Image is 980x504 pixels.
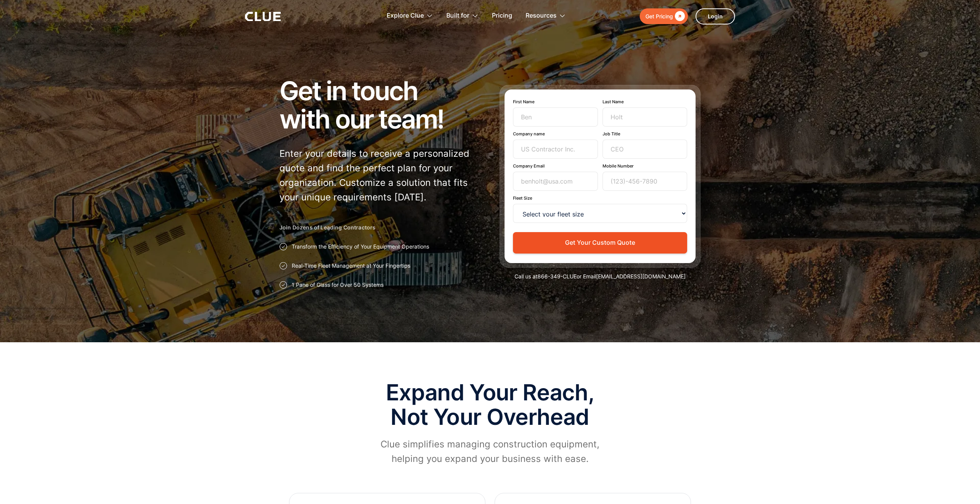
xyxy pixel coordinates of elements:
img: Approval checkmark icon [279,262,287,270]
p: Clue simplifies managing construction equipment, helping you expand your business with ease. [375,437,605,466]
h2: Join Dozens of Leading Contractors [279,224,480,231]
div: Get Pricing [645,11,673,21]
a: Pricing [492,4,512,28]
input: Ben [513,107,598,127]
img: Approval checkmark icon [279,281,287,289]
label: Fleet Size [513,195,687,201]
div: Resources [526,4,557,28]
input: (123)-456-7890 [603,172,688,191]
p: 1 Pane of Glass for Over 50 Systems [292,281,384,289]
div: Call us at or Email [500,273,701,280]
div: Built for [446,4,469,28]
p: Real-Time Fleet Management at Your Fingertips [292,262,410,270]
input: Holt [603,107,688,127]
div: Built for [446,4,479,28]
label: Job Title [603,131,688,137]
label: Company name [513,131,598,137]
label: Company Email [513,163,598,169]
a: 866-349-CLUE [537,273,577,280]
div: Resources [526,4,566,28]
h1: Get in touch with our team! [279,76,480,133]
div:  [673,11,685,21]
input: US Contractor Inc. [513,140,598,159]
button: Get Your Custom Quote [513,232,687,253]
a: Get Pricing [640,8,688,24]
label: Last Name [603,99,688,104]
input: CEO [603,140,688,159]
h2: Expand Your Reach, Not Your Overhead [375,380,605,429]
img: Approval checkmark icon [279,243,287,250]
div: Explore Clue [387,4,424,28]
label: Mobile Number [603,163,688,169]
div: Explore Clue [387,4,433,28]
p: Enter your details to receive a personalized quote and find the perfect plan for your organizatio... [279,146,480,205]
label: First Name [513,99,598,104]
a: [EMAIL_ADDRESS][DOMAIN_NAME] [596,273,686,280]
a: Login [696,8,735,24]
input: benholt@usa.com [513,172,598,191]
p: Transform the Efficiency of Your Equipment Operations [292,243,429,250]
